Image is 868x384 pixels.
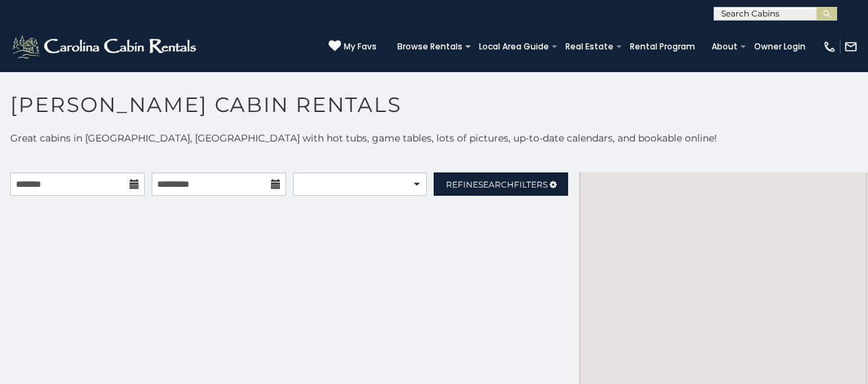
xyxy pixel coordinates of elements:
[823,40,836,54] img: phone-regular-white.png
[329,40,377,54] a: My Favs
[623,37,702,56] a: Rental Program
[844,40,858,54] img: mail-regular-white.png
[446,179,548,190] span: Refine Filters
[747,37,812,56] a: Owner Login
[559,37,620,56] a: Real Estate
[10,33,200,60] img: White-1-2.png
[344,41,377,53] span: My Favs
[705,37,744,56] a: About
[390,37,469,56] a: Browse Rentals
[434,172,568,196] a: RefineSearchFilters
[478,179,514,190] span: Search
[472,37,556,56] a: Local Area Guide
